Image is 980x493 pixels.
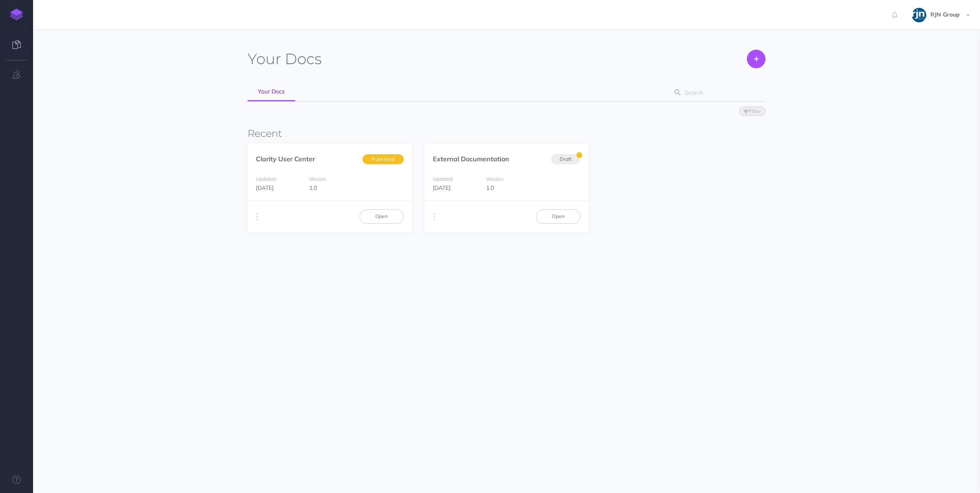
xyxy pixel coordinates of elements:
i: More actions [256,211,258,223]
i: More actions [433,211,435,223]
span: 1.0 [486,184,494,191]
span: RJN Group [926,11,964,18]
small: Version: [486,176,504,182]
h3: Recent [248,128,765,139]
small: Updated: [256,176,277,182]
span: [DATE] [256,184,274,191]
small: Updated: [433,176,453,182]
span: Your Docs [258,88,285,95]
button: Filter [739,107,765,116]
span: [DATE] [433,184,451,191]
a: External Documentation [433,155,509,163]
a: Open [360,209,404,223]
img: logo-mark.svg [10,9,23,20]
span: 1.0 [309,184,317,191]
input: Search [682,85,753,100]
a: Open [536,209,580,223]
a: Clarity User Center [256,155,315,163]
img: qOk4ELZV8BckfBGsOcnHYIzU57XHwz04oqaxT1D6.jpeg [912,8,926,22]
a: Your Docs [248,83,295,101]
span: Your [248,50,281,68]
h1: Docs [248,50,322,68]
small: Version: [309,176,327,182]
